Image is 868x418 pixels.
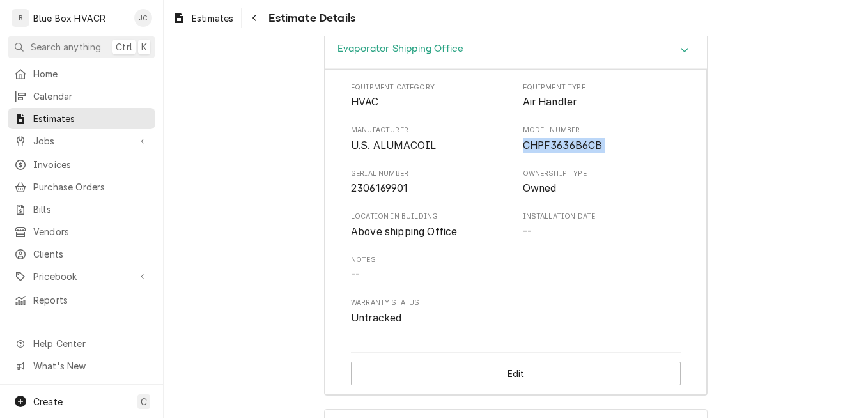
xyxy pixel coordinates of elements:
[8,176,155,197] a: Purchase Orders
[523,125,681,135] span: Model Number
[8,154,155,175] a: Invoices
[8,244,155,265] a: Clients
[33,134,130,148] span: Jobs
[31,40,101,54] span: Search anything
[167,8,238,29] a: Estimates
[33,359,148,373] span: What's New
[141,40,147,54] span: K
[192,12,233,25] span: Estimates
[351,125,509,153] div: Manufacturer
[33,337,148,350] span: Help Center
[351,182,408,194] span: 2306169901
[8,130,155,151] a: Go to Jobs
[324,32,708,396] div: Evaporator Shipping Office
[8,333,155,354] a: Go to Help Center
[12,9,29,27] div: B
[351,362,681,385] button: Edit
[351,125,509,135] span: Manufacturer
[523,226,532,238] span: --
[134,9,152,27] div: JC
[351,82,509,93] span: Equipment Category
[33,180,149,194] span: Purchase Orders
[244,8,265,28] button: Navigate back
[351,96,379,108] span: HVAC
[8,266,155,287] a: Go to Pricebook
[33,89,149,103] span: Calendar
[33,12,105,25] div: Blue Box HVACR
[33,225,149,238] span: Vendors
[8,355,155,376] a: Go to What's New
[265,10,355,27] span: Estimate Details
[351,95,509,110] span: Equipment Category
[351,267,681,283] span: Notes
[523,224,681,240] span: Installation Date
[33,112,149,125] span: Estimates
[523,181,681,196] span: Ownership Type
[351,82,509,110] div: Equipment Category
[325,69,707,396] div: Accordion Body
[141,395,147,408] span: C
[33,67,149,81] span: Home
[351,255,681,265] span: Notes
[351,181,509,196] span: Serial Number
[33,203,149,216] span: Bills
[134,9,152,27] div: Josh Canfield's Avatar
[33,158,149,171] span: Invoices
[523,169,681,179] span: Ownership Type
[523,82,681,93] span: Equipment Type
[523,212,681,239] div: Installation Date
[523,96,577,108] span: Air Handler
[8,221,155,242] a: Vendors
[351,212,509,239] div: Location in Building
[351,298,681,325] div: Warranty Status
[351,169,509,196] div: Serial Number
[351,268,360,281] span: --
[33,270,130,283] span: Pricebook
[33,293,149,307] span: Reports
[523,82,681,110] div: Equipment Type
[325,33,707,69] button: Accordion Details Expand Trigger
[8,108,155,129] a: Estimates
[8,199,155,220] a: Bills
[523,212,681,222] span: Installation Date
[351,139,436,151] span: U.S. ALUMACOIL
[351,224,509,240] span: Location in Building
[523,125,681,153] div: Model Number
[351,311,681,326] span: Warranty Status
[33,396,63,407] span: Create
[337,43,463,55] h3: Evaporator Shipping Office
[523,139,603,151] span: CHPF3636B6CB
[351,352,681,394] div: Button Group
[523,169,681,196] div: Ownership Type
[351,82,681,326] div: Equipment Display
[351,169,509,179] span: Serial Number
[351,226,457,238] span: Above shipping Office
[116,40,132,54] span: Ctrl
[523,95,681,110] span: Equipment Type
[523,138,681,153] span: Model Number
[8,86,155,107] a: Calendar
[351,212,509,222] span: Location in Building
[351,138,509,153] span: Manufacturer
[33,247,149,261] span: Clients
[8,290,155,311] a: Reports
[351,353,681,394] div: Button Group Row
[351,298,681,308] span: Warranty Status
[523,182,557,194] span: Owned
[8,63,155,84] a: Home
[351,312,401,324] span: Untracked
[325,33,707,69] div: Accordion Header
[8,36,155,58] button: Search anythingCtrlK
[351,255,681,283] div: Notes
